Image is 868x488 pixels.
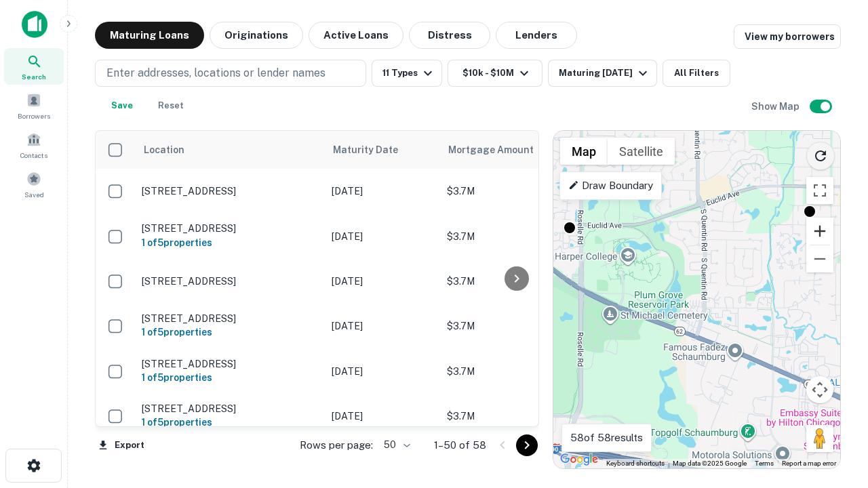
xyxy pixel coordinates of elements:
[18,110,50,121] span: Borrowers
[210,22,303,49] button: Originations
[440,131,589,169] th: Mortgage Amount
[142,415,318,430] h6: 1 of 5 properties
[24,189,44,200] span: Saved
[800,336,868,401] iframe: Chat Widget
[332,364,433,379] p: [DATE]
[332,184,433,199] p: [DATE]
[309,22,403,49] button: Active Loans
[142,275,318,287] p: [STREET_ADDRESS]
[434,437,486,453] p: 1–50 of 58
[751,99,802,114] h6: Show Map
[332,409,433,424] p: [DATE]
[806,425,833,452] button: Drag Pegman onto the map to open Street View
[22,71,46,82] span: Search
[142,312,318,325] p: [STREET_ADDRESS]
[4,166,64,203] a: Saved
[516,434,538,456] button: Go to next page
[135,131,325,169] th: Location
[4,87,64,124] a: Borrowers
[409,22,490,49] button: Distress
[95,22,204,49] button: Maturing Loans
[734,24,841,49] a: View my borrowers
[142,403,318,415] p: [STREET_ADDRESS]
[142,235,318,250] h6: 1 of 5 properties
[332,229,433,244] p: [DATE]
[447,364,583,379] p: $3.7M
[673,460,747,467] span: Map data ©2025 Google
[22,11,47,38] img: capitalize-icon.png
[806,218,833,245] button: Zoom in
[300,437,373,453] p: Rows per page:
[142,358,318,370] p: [STREET_ADDRESS]
[447,184,583,199] p: $3.7M
[782,460,836,467] a: Report a map error
[378,435,412,455] div: 50
[20,150,47,161] span: Contacts
[448,60,542,87] button: $10k - $10M
[663,60,730,87] button: All Filters
[559,65,651,81] div: Maturing [DATE]
[142,185,318,197] p: [STREET_ADDRESS]
[447,319,583,333] p: $3.7M
[95,60,366,87] button: Enter addresses, locations or lender names
[755,460,774,467] a: Terms (opens in new tab)
[447,409,583,424] p: $3.7M
[560,138,608,165] button: Show street map
[143,142,184,158] span: Location
[149,92,193,119] button: Reset
[142,222,318,235] p: [STREET_ADDRESS]
[570,430,643,446] p: 58 of 58 results
[806,142,835,170] button: Reload search area
[4,48,64,85] a: Search
[4,127,64,163] a: Contacts
[557,451,601,468] a: Open this area in Google Maps (opens a new window)
[95,435,148,455] button: Export
[142,370,318,385] h6: 1 of 5 properties
[568,178,653,194] p: Draw Boundary
[332,319,433,333] p: [DATE]
[608,138,675,165] button: Show satellite imagery
[325,131,440,169] th: Maturity Date
[496,22,577,49] button: Lenders
[553,131,840,468] div: 0 0
[806,177,833,204] button: Toggle fullscreen view
[806,245,833,272] button: Zoom out
[372,60,442,87] button: 11 Types
[333,142,416,158] span: Maturity Date
[606,459,665,468] button: Keyboard shortcuts
[557,451,601,468] img: Google
[142,325,318,340] h6: 1 of 5 properties
[100,92,144,119] button: Save your search to get updates of matches that match your search criteria.
[332,274,433,289] p: [DATE]
[448,142,551,158] span: Mortgage Amount
[447,229,583,244] p: $3.7M
[447,274,583,289] p: $3.7M
[548,60,657,87] button: Maturing [DATE]
[106,65,325,81] p: Enter addresses, locations or lender names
